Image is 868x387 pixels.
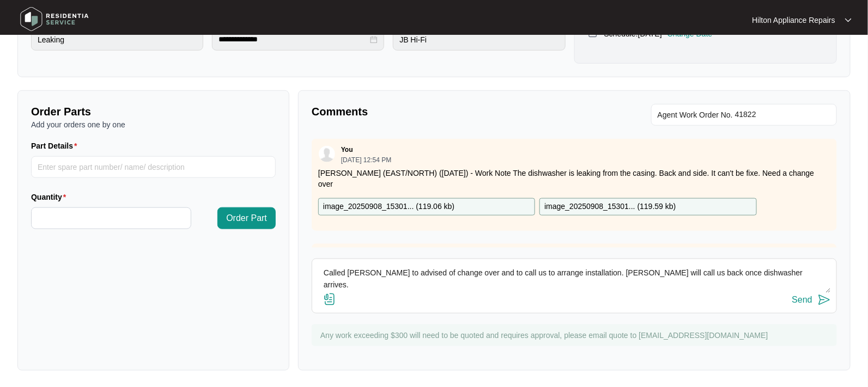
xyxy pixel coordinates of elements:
div: Send [792,295,812,305]
img: send-icon.svg [818,293,831,306]
input: Purchased From [393,29,565,51]
span: Order Part [226,212,267,225]
button: Order Part [217,207,276,229]
p: [PERSON_NAME] (EAST/NORTH) ([DATE]) - Work Note The dishwasher is leaking from the casing. Back a... [318,168,830,189]
img: file-attachment-doc.svg [323,293,336,306]
p: Any work exceeding $300 will need to be quoted and requires approval, please email quote to [EMAI... [320,330,831,341]
img: dropdown arrow [845,17,852,23]
img: residentia service logo [16,3,93,35]
input: Quantity [32,208,191,229]
p: Comments [312,104,567,119]
button: Send [792,293,831,308]
p: image_20250908_15301... ( 119.06 kb ) [323,201,454,213]
textarea: Called [PERSON_NAME] to advised of change over and to call us to arrange installation. [PERSON_NA... [318,265,831,293]
span: Agent Work Order No. [658,108,733,121]
label: Part Details [31,140,82,151]
p: You [341,145,353,154]
p: Order Parts [31,104,276,119]
label: Quantity [31,192,70,202]
p: Add your orders one by one [31,119,276,130]
img: user.svg [319,146,335,162]
p: Hilton Appliance Repairs [752,15,835,26]
input: Part Details [31,156,276,178]
input: Date Purchased [218,34,368,45]
input: Add Agent Work Order No. [735,108,830,121]
input: Product Fault or Query [31,29,203,51]
p: image_20250908_15301... ( 119.59 kb ) [544,201,676,213]
p: [DATE] 12:54 PM [341,157,391,163]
